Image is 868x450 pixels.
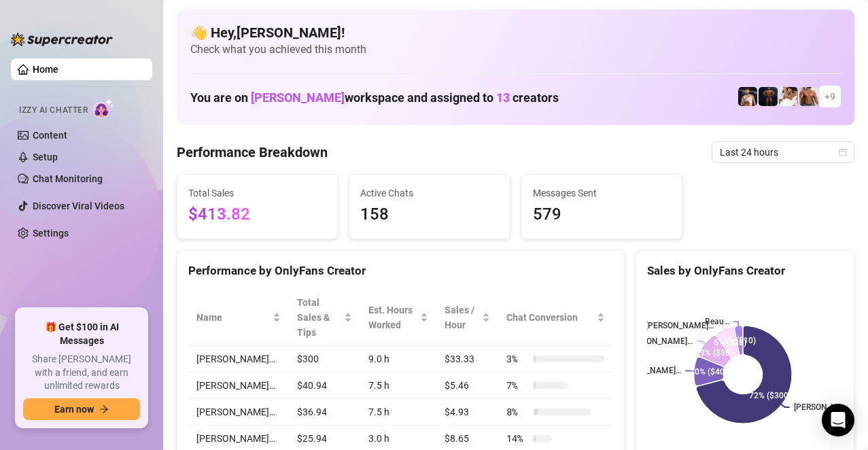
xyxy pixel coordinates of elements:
span: arrow-right [99,404,109,414]
img: David [799,87,818,106]
text: [PERSON_NAME]… [646,321,714,330]
img: Muscled [759,87,778,106]
td: [PERSON_NAME]… [188,399,289,426]
span: + 9 [824,89,835,104]
span: [PERSON_NAME] [251,90,345,105]
td: 7.5 h [360,399,437,426]
span: Active Chats [360,186,498,201]
h4: 👋 Hey, [PERSON_NAME] ! [190,23,841,42]
span: Messages Sent [533,186,671,201]
span: 8 % [506,404,528,419]
td: $4.93 [436,399,498,426]
td: $40.94 [289,373,360,399]
h4: Performance Breakdown [177,143,328,162]
span: Sales / Hour [445,302,479,332]
span: 3 % [506,351,528,366]
img: AI Chatter [93,99,114,118]
img: Chris [738,87,757,106]
img: logo-BBDzfeDw.svg [11,33,113,46]
span: Chat Conversion [506,310,594,325]
text: [PERSON_NAME]… [794,402,862,412]
span: 7 % [506,378,528,393]
th: Total Sales & Tips [289,290,360,346]
span: 🎁 Get $100 in AI Messages [23,321,140,347]
a: Home [33,64,58,75]
th: Name [188,290,289,346]
td: $33.33 [436,346,498,373]
td: [PERSON_NAME]… [188,373,289,399]
a: Content [33,130,67,141]
img: Jake [779,87,798,106]
span: Share [PERSON_NAME] with a friend, and earn unlimited rewards [23,353,140,393]
span: Earn now [54,404,94,415]
span: 158 [360,202,498,228]
th: Sales / Hour [436,290,498,346]
a: Setup [33,152,58,162]
th: Chat Conversion [498,290,613,346]
span: Izzy AI Chatter [19,104,88,117]
td: 7.5 h [360,373,437,399]
td: $300 [289,346,360,373]
span: 14 % [506,431,528,446]
a: Settings [33,228,69,239]
span: 13 [496,90,510,105]
div: Open Intercom Messenger [822,404,854,436]
a: Chat Monitoring [33,173,103,184]
span: calendar [839,148,847,156]
span: Check what you achieved this month [190,42,841,57]
text: [PERSON_NAME]… [625,336,693,346]
span: Total Sales & Tips [297,295,341,340]
td: [PERSON_NAME]… [188,346,289,373]
div: Performance by OnlyFans Creator [188,262,613,280]
h1: You are on workspace and assigned to creators [190,90,559,105]
span: Total Sales [188,186,326,201]
button: Earn nowarrow-right [23,398,140,420]
td: $36.94 [289,399,360,426]
td: $5.46 [436,373,498,399]
span: Last 24 hours [720,142,846,162]
div: Est. Hours Worked [368,302,418,332]
a: Discover Viral Videos [33,201,124,211]
text: [PERSON_NAME]… [614,366,682,376]
td: 9.0 h [360,346,437,373]
text: Beau… [705,317,729,327]
span: $413.82 [188,202,326,228]
div: Sales by OnlyFans Creator [647,262,843,280]
span: Name [196,310,270,325]
span: 579 [533,202,671,228]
